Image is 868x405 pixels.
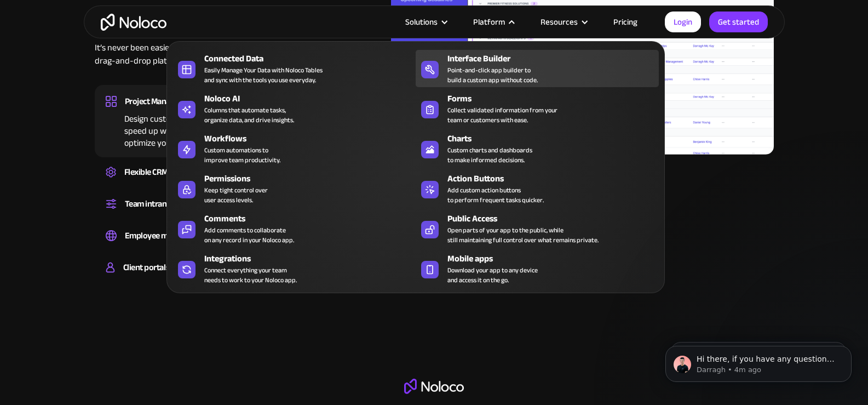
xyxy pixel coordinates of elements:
[473,15,505,29] div: Platform
[665,12,701,32] a: Login
[204,252,421,265] div: Integrations
[204,52,421,65] div: Connected Data
[125,196,174,212] div: Team intranet
[447,52,664,65] div: Interface Builder
[600,15,651,29] a: Pricing
[173,50,416,87] a: Connected DataEasily Manage Your Data with Noloco Tablesand sync with the tools you use everyday.
[204,225,294,245] div: Add comments to collaborate on any record in your Noloco app.
[649,323,868,400] iframe: Intercom notifications message
[447,145,532,165] div: Custom charts and dashboards to make informed decisions.
[416,50,659,87] a: Interface BuilderPoint-and-click app builder tobuild a custom app without code.
[447,105,557,125] div: Collect validated information from your team or customers with ease.
[173,210,416,247] a: CommentsAdd comments to collaborateon any record in your Noloco app.
[204,145,280,165] div: Custom automations to improve team productivity.
[173,250,416,287] a: IntegrationsConnect everything your teamneeds to work to your Noloco app.
[405,15,438,29] div: Solutions
[709,12,768,32] a: Get started
[173,130,416,167] a: WorkflowsCustom automations toimprove team productivity.
[125,227,208,244] div: Employee management
[416,250,659,287] a: Mobile appsDownload your app to any deviceand access it on the go.
[416,90,659,127] a: FormsCollect validated information from yourteam or customers with ease.
[459,15,527,29] div: Platform
[447,172,664,185] div: Action Buttons
[101,14,166,31] a: home
[173,90,416,127] a: Noloco AIColumns that automate tasks,organize data, and drive insights.
[106,180,303,184] div: Create a custom CRM that you can adapt to your business’s needs, centralize your workflows, and m...
[527,15,600,29] div: Resources
[447,212,664,225] div: Public Access
[204,92,421,105] div: Noloco AI
[204,265,297,285] div: Connect everything your team needs to work to your Noloco app.
[204,212,421,225] div: Comments
[106,110,303,149] div: Design custom project management tools to speed up workflows, track progress, and optimize your t...
[416,210,659,247] a: Public AccessOpen parts of your app to the public, whilestill maintaining full control over what ...
[204,65,323,85] div: Easily Manage Your Data with Noloco Tables and sync with the tools you use everyday.
[447,65,538,85] div: Point-and-click app builder to build a custom app without code.
[204,172,421,185] div: Permissions
[106,212,303,215] div: Set up a central space for your team to collaborate, share information, and stay up to date on co...
[392,15,459,29] div: Solutions
[106,276,303,279] div: Build a secure, fully-branded, and personalized client portal that lets your customers self-serve.
[416,130,659,167] a: ChartsCustom charts and dashboardsto make informed decisions.
[416,170,659,207] a: Action ButtonsAdd custom action buttonsto perform frequent tasks quicker.
[541,15,578,29] div: Resources
[173,170,416,207] a: PermissionsKeep tight control overuser access levels.
[95,41,314,84] div: It’s never been easier to build a custom app with a simple drag-and-drop platform.
[447,252,664,265] div: Mobile apps
[447,225,599,245] div: Open parts of your app to the public, while still maintaining full control over what remains priv...
[123,259,169,276] div: Client portals
[124,164,168,180] div: Flexible CRM
[204,132,421,145] div: Workflows
[204,185,268,205] div: Keep tight control over user access levels.
[447,185,544,205] div: Add custom action buttons to perform frequent tasks quicker.
[447,132,664,145] div: Charts
[447,265,538,285] span: Download your app to any device and access it on the go.
[447,92,664,105] div: Forms
[204,105,294,125] div: Columns that automate tasks, organize data, and drive insights.
[106,244,303,247] div: Easily manage employee information, track performance, and handle HR tasks from a single platform.
[166,26,665,293] nav: Platform
[125,93,197,110] div: Project Management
